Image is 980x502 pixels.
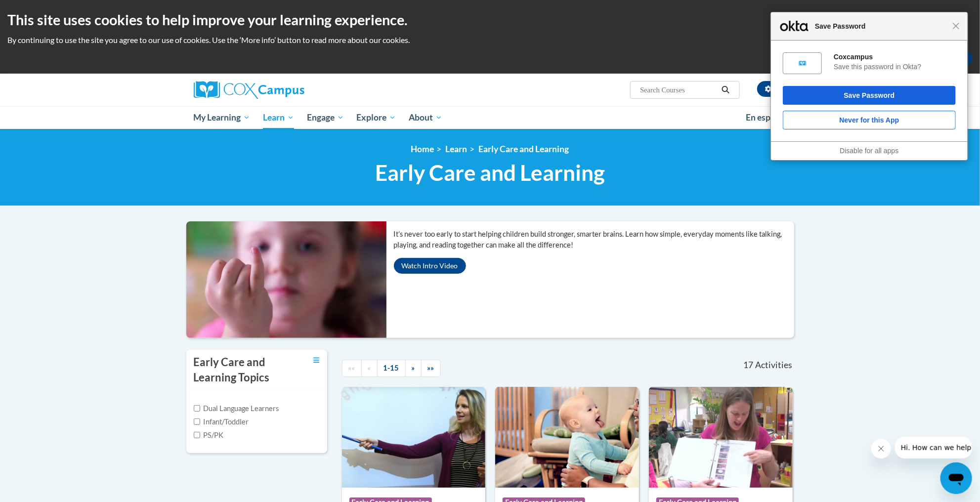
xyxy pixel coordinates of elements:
span: Activities [755,360,792,371]
a: My Learning [187,106,257,129]
span: My Learning [193,112,250,124]
label: Infant/Toddler [194,417,249,427]
img: Course Logo [342,387,486,488]
input: Checkbox for Options [194,432,200,438]
a: Previous [361,360,378,377]
iframe: Button to launch messaging window [940,462,972,494]
img: Course Logo [649,387,793,488]
span: En español [746,112,788,123]
span: » [412,364,415,372]
a: Next [405,360,422,377]
span: Engage [307,112,344,124]
span: About [409,112,442,124]
span: »» [427,364,434,372]
p: By continuing to use the site you agree to our use of cookies. Use the ‘More info’ button to read... [7,35,973,45]
a: Explore [350,106,402,129]
span: « [368,364,371,372]
label: Dual Language Learners [194,403,279,414]
button: Never for this App [783,111,956,129]
div: Coxcampus [834,52,956,61]
span: Close [952,22,960,30]
a: Home [411,144,434,154]
div: Main menu [179,106,802,129]
a: Early Care and Learning [479,144,569,154]
button: Watch Intro Video [394,258,466,274]
button: Search [718,84,733,96]
span: Explore [356,112,396,124]
a: Begining [342,360,362,377]
h3: Early Care and Learning Topics [194,355,288,385]
span: Early Care and Learning [375,160,605,186]
span: 17 [743,360,753,371]
iframe: Close message [871,439,891,459]
a: En español [740,107,794,128]
label: PS/PK [194,430,224,441]
button: Save Password [783,86,956,105]
a: Learn [256,106,300,129]
input: Checkbox for Options [194,405,200,412]
img: 6aJtaoAAAAGSURBVAMAbxgoMLyW4PUAAAAASUVORK5CYII= [799,59,807,67]
a: Learn [446,144,468,154]
h2: This site uses cookies to help improve your learning experience. [7,10,973,30]
span: «« [348,364,355,372]
img: Course Logo [495,387,639,488]
iframe: Message from company [895,437,972,459]
span: Save Password [810,20,952,32]
div: Save this password in Okta? [834,62,956,71]
a: Toggle collapse [313,355,320,366]
a: Engage [300,106,350,129]
a: 1-15 [377,360,406,377]
img: Cox Campus [194,81,304,99]
input: Search Courses [639,84,718,96]
input: Checkbox for Options [194,418,200,425]
button: Account Settings [757,81,787,97]
a: Disable for all apps [840,147,898,155]
p: It’s never too early to start helping children build stronger, smarter brains. Learn how simple, ... [394,229,794,251]
a: End [421,360,441,377]
span: Hi. How can we help? [6,7,80,15]
a: Cox Campus [194,81,382,99]
a: About [402,106,449,129]
span: Learn [263,112,294,124]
